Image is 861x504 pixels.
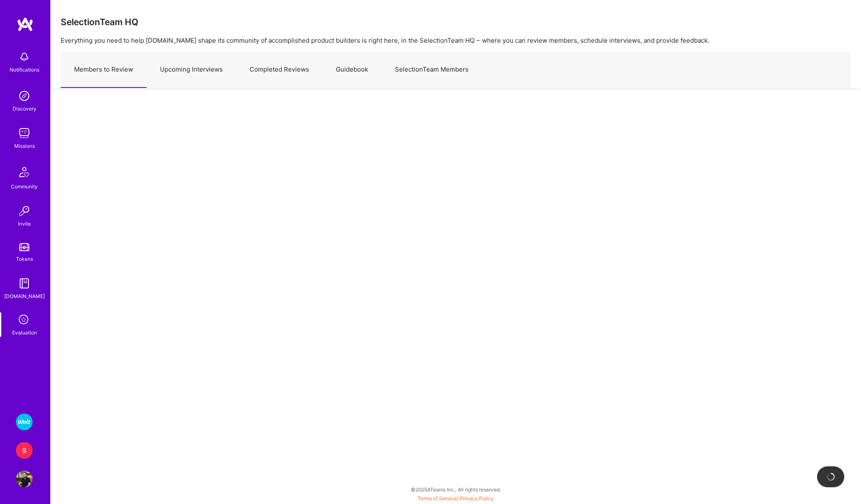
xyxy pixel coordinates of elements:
[61,51,147,88] a: Members to Review
[16,87,33,104] img: discovery
[14,414,35,430] a: Wolt - Fintech: Payments Expansion Team
[418,495,494,501] span: |
[16,49,33,65] img: bell
[16,471,33,487] img: User Avatar
[61,17,138,27] h3: SelectionTeam HQ
[13,104,36,113] div: Discovery
[827,473,835,481] img: loading
[19,243,29,251] img: tokens
[16,125,33,141] img: teamwork
[16,275,33,292] img: guide book
[382,51,482,88] a: SelectionTeam Members
[322,51,382,88] a: Guidebook
[418,495,457,501] a: Terms of Service
[14,141,35,150] div: Missions
[4,292,45,301] div: [DOMAIN_NAME]
[460,495,494,501] a: Privacy Policy
[61,36,851,45] p: Everything you need to help [DOMAIN_NAME] shape its community of accomplished product builders is...
[18,219,31,228] div: Invite
[16,442,33,459] div: S
[14,442,35,459] a: S
[16,312,32,328] i: icon SelectionTeam
[10,65,39,74] div: Notifications
[16,203,33,219] img: Invite
[17,17,34,32] img: logo
[16,255,33,263] div: Tokens
[236,51,322,88] a: Completed Reviews
[11,182,38,191] div: Community
[14,471,35,487] a: User Avatar
[147,51,236,88] a: Upcoming Interviews
[50,479,861,500] div: © 2025 ATeams Inc., All rights reserved.
[14,162,34,182] img: Community
[12,328,37,337] div: Evaluation
[16,414,33,430] img: Wolt - Fintech: Payments Expansion Team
